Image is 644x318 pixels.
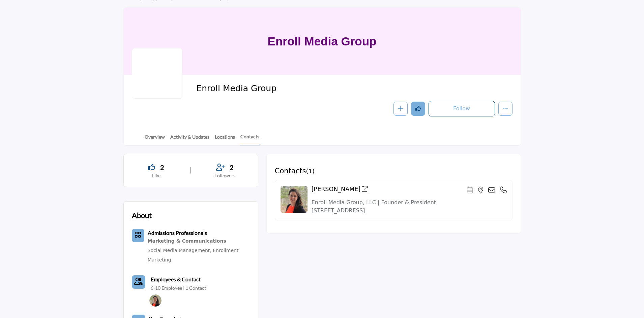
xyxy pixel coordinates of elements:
button: More details [498,102,513,116]
a: Admissions Professionals [148,231,207,236]
p: [STREET_ADDRESS] [312,207,507,215]
span: Enroll Media Group [196,83,348,94]
button: Like [411,102,425,116]
img: image [281,186,308,213]
div: Cutting-edge software solutions designed to streamline educational processes and enhance learning. [148,237,250,246]
b: Admissions Professionals [148,229,207,236]
h2: About [132,210,152,221]
b: Employees & Contact [151,276,201,282]
a: Locations [214,133,235,145]
button: Contact-Employee Icon [132,275,145,289]
p: Followers [200,172,250,179]
span: 2 [230,162,234,172]
p: Enroll Media Group, LLC | Founder & President [312,199,507,207]
a: Link of redirect to contact page [132,275,145,289]
h3: Contacts [275,167,315,175]
a: Employees & Contact [151,275,201,283]
span: 1 [308,168,312,175]
span: ( ) [306,168,315,175]
a: Overview [144,133,165,145]
p: Like [132,172,181,179]
a: Marketing & Communications [148,237,250,246]
button: Category Icon [132,229,144,242]
a: Social Media Management, [148,248,211,253]
button: Follow [429,101,495,116]
h4: [PERSON_NAME] [312,186,368,193]
a: 6-10 Employee | 1 Contact [151,285,206,291]
h1: Enroll Media Group [268,8,377,75]
a: Activity & Updates [170,133,210,145]
span: 2 [160,162,164,172]
a: Contacts [240,133,260,145]
img: Angie W. [149,294,162,307]
a: Enrollment Marketing [148,248,239,262]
